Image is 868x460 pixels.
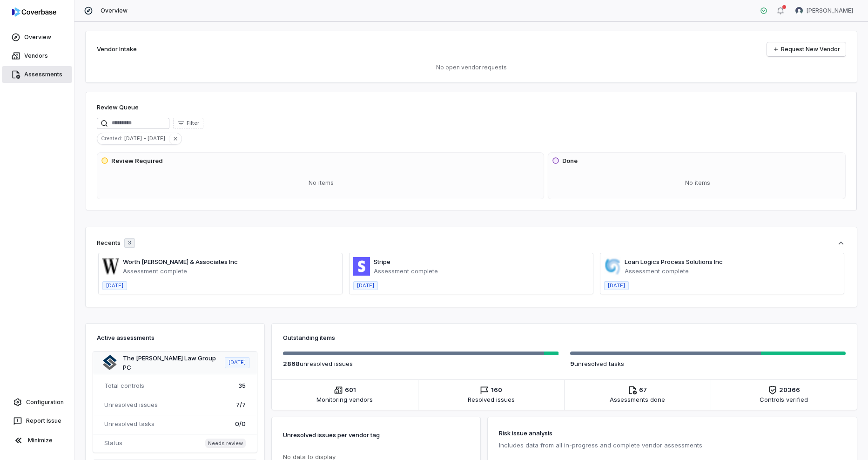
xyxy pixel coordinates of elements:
p: unresolved task s [570,359,846,368]
a: Loan Logics Process Solutions Inc [625,258,723,265]
h2: Vendor Intake [97,45,137,54]
span: Assessments done [610,395,665,404]
h3: Done [562,156,578,166]
a: Vendors [2,47,72,64]
h3: Review Required [111,156,163,166]
p: Includes data from all in-progress and complete vendor assessments [499,440,846,451]
a: The [PERSON_NAME] Law Group PC [123,354,216,371]
a: Overview [2,29,72,46]
div: No items [101,171,542,195]
span: 601 [345,386,356,395]
a: Stripe [374,258,390,265]
p: No open vendor requests [97,64,846,71]
a: Worth [PERSON_NAME] & Associates Inc [123,258,238,265]
span: 2868 [283,360,300,367]
span: 160 [491,386,502,395]
div: No items [552,171,843,195]
span: 67 [639,386,647,395]
a: Assessments [2,66,72,83]
span: 20366 [779,386,800,395]
span: Filter [187,120,199,127]
h3: Active assessments [97,333,253,342]
span: 3 [128,239,131,246]
p: Unresolved issues per vendor tag [283,428,380,441]
a: Configuration [4,394,70,411]
button: Recents3 [97,238,846,248]
span: Resolved issues [468,395,515,404]
div: Recents [97,238,135,248]
p: unresolved issue s [283,359,559,368]
button: Emad Nabbus avatar[PERSON_NAME] [790,4,859,18]
h3: Risk issue analysis [499,428,846,438]
span: 9 [570,360,574,367]
h3: Outstanding items [283,333,846,342]
a: Request New Vendor [767,42,846,56]
h1: Review Queue [97,103,139,112]
span: [PERSON_NAME] [807,7,853,14]
button: Report Issue [4,413,70,429]
span: Created : [97,134,124,142]
span: Controls verified [760,395,808,404]
button: Filter [173,118,203,129]
img: logo-D7KZi-bG.svg [12,7,56,17]
span: Overview [101,7,128,14]
span: Monitoring vendors [316,395,373,404]
button: Minimize [4,431,70,450]
img: Emad Nabbus avatar [795,7,803,14]
span: [DATE] - [DATE] [124,134,169,142]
